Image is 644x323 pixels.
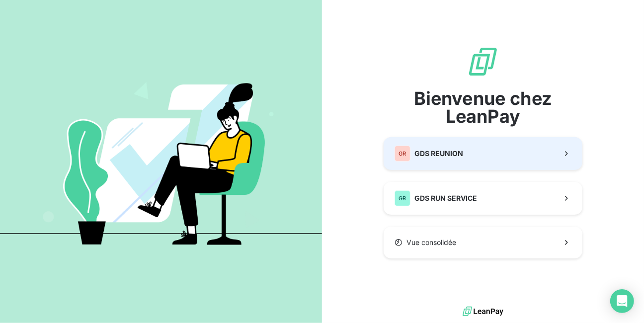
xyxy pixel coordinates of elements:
button: Vue consolidée [384,227,582,258]
span: GDS RUN SERVICE [414,193,477,203]
span: Vue consolidée [406,238,456,247]
div: GR [395,146,410,161]
img: logo [463,304,503,319]
button: GRGDS REUNION [384,137,582,170]
div: GR [395,190,410,206]
div: Open Intercom Messenger [610,289,634,313]
button: GRGDS RUN SERVICE [384,182,582,215]
img: logo sigle [467,46,499,78]
span: GDS REUNION [414,149,463,159]
span: Bienvenue chez LeanPay [384,89,582,125]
